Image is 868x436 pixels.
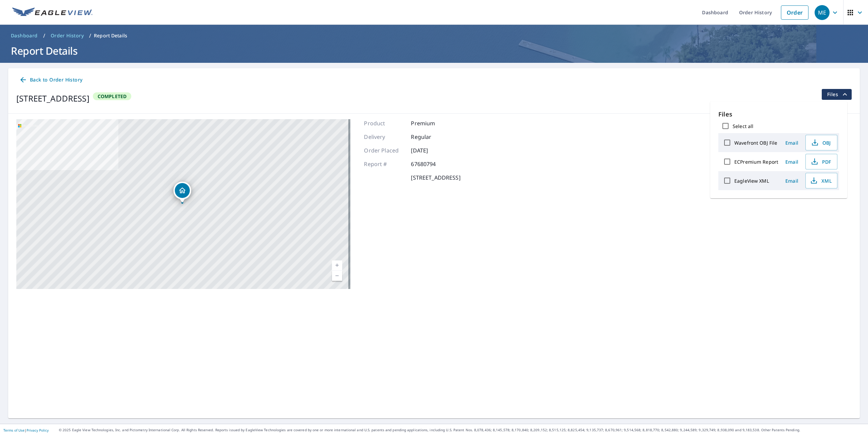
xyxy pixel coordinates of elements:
[781,5,808,20] a: Order
[8,44,860,58] h1: Report Details
[734,159,778,165] label: ECPremium Report
[332,260,342,271] a: Current Level 17, Zoom In
[810,158,832,166] span: PDF
[411,133,452,141] p: Regular
[8,30,860,41] nav: breadcrumb
[364,133,405,141] p: Delivery
[805,173,837,188] button: XML
[805,135,837,150] button: OBJ
[810,177,832,185] span: XML
[734,178,769,184] label: EagleView XML
[815,5,830,20] div: ME
[332,271,342,281] a: Current Level 17, Zoom Out
[734,140,777,146] label: Wavefront OBJ File
[94,32,127,39] p: Report Details
[59,428,865,433] p: © 2025 Eagle View Technologies, Inc. and Pictometry International Corp. All Rights Reserved. Repo...
[89,32,91,40] li: /
[364,119,405,127] p: Product
[411,174,460,182] p: [STREET_ADDRESS]
[51,32,84,39] span: Order History
[94,93,131,99] span: Completed
[3,428,24,433] a: Terms of Use
[781,176,803,186] button: Email
[784,178,800,184] span: Email
[173,182,191,203] div: Dropped pin, building 1, Residential property, 517 Forest Ln Rock Hill, SC 29730
[784,159,800,165] span: Email
[12,7,93,18] img: EV Logo
[784,140,800,146] span: Email
[8,30,40,41] a: Dashboard
[364,146,405,155] p: Order Placed
[364,160,405,168] p: Report #
[19,76,82,84] span: Back to Order History
[411,119,452,127] p: Premium
[16,74,85,86] a: Back to Order History
[48,30,86,41] a: Order History
[411,160,452,168] p: 67680794
[781,157,803,167] button: Email
[43,32,45,40] li: /
[827,90,849,98] span: Files
[733,123,753,129] label: Select all
[805,154,837,169] button: PDF
[16,92,89,105] div: [STREET_ADDRESS]
[3,428,49,432] p: |
[411,146,452,155] p: [DATE]
[718,110,839,119] p: Files
[27,428,49,433] a: Privacy Policy
[11,32,38,39] span: Dashboard
[810,139,832,147] span: OBJ
[821,89,852,100] button: filesDropdownBtn-67680794
[781,138,803,148] button: Email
